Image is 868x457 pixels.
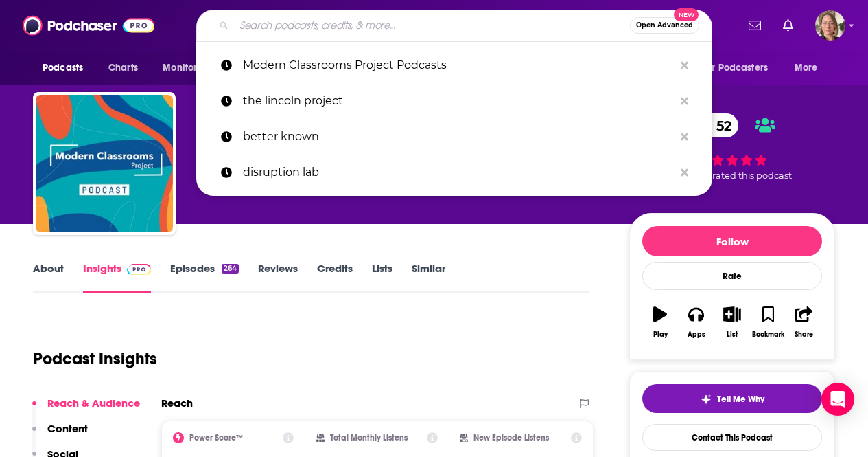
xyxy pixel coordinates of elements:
[243,83,674,119] p: the lincoln project
[678,298,714,347] button: Apps
[703,113,738,137] span: 52
[412,262,445,293] a: Similar
[170,262,239,293] a: Episodes264
[815,10,845,41] button: Show profile menu
[786,298,822,347] button: Share
[317,262,353,293] a: Credits
[815,10,845,41] span: Logged in as AriFortierPr
[196,155,712,190] a: disruption lab
[33,348,157,369] h1: Podcast Insights
[795,331,813,339] div: Share
[717,394,764,405] span: Tell Me Why
[714,298,750,347] button: List
[653,331,668,339] div: Play
[688,331,705,339] div: Apps
[743,14,766,37] a: Show notifications dropdown
[83,262,151,293] a: InsightsPodchaser Pro
[127,264,151,275] img: Podchaser Pro
[642,384,822,413] button: tell me why sparkleTell Me Why
[153,55,229,81] button: open menu
[815,10,845,41] img: User Profile
[23,12,154,38] img: Podchaser - Follow, Share and Rate Podcasts
[47,422,88,435] p: Content
[473,433,549,443] h2: New Episode Listens
[752,331,784,339] div: Bookmark
[234,14,630,36] input: Search podcasts, credits, & more...
[727,331,738,339] div: List
[196,47,712,83] a: Modern Classrooms Project Podcasts
[33,262,64,293] a: About
[372,262,392,293] a: Lists
[674,8,699,21] span: New
[330,433,408,443] h2: Total Monthly Listens
[108,58,138,78] span: Charts
[629,104,835,190] div: 52 1 personrated this podcast
[642,298,678,347] button: Play
[693,55,788,81] button: open menu
[630,17,699,34] button: Open AdvancedNew
[821,383,854,416] div: Open Intercom Messenger
[689,113,738,137] a: 52
[642,424,822,451] a: Contact This Podcast
[243,47,674,83] p: Modern Classrooms Project Podcasts
[43,58,83,78] span: Podcasts
[196,10,712,41] div: Search podcasts, credits, & more...
[636,22,693,29] span: Open Advanced
[99,55,146,81] a: Charts
[32,422,88,447] button: Content
[777,14,799,37] a: Show notifications dropdown
[33,55,101,81] button: open menu
[196,83,712,119] a: the lincoln project
[32,397,140,422] button: Reach & Audience
[163,58,211,78] span: Monitoring
[642,226,822,256] button: Follow
[750,298,786,347] button: Bookmark
[785,55,835,81] button: open menu
[222,264,239,274] div: 264
[161,397,193,410] h2: Reach
[196,119,712,155] a: better known
[795,58,818,78] span: More
[47,397,140,410] p: Reach & Audience
[243,155,674,190] p: disruption lab
[701,394,712,405] img: tell me why sparkle
[189,433,243,443] h2: Power Score™
[243,119,674,155] p: better known
[642,262,822,290] div: Rate
[36,95,173,232] img: Modern Classrooms Project Podcast
[258,262,298,293] a: Reviews
[712,170,792,181] span: rated this podcast
[702,58,768,78] span: For Podcasters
